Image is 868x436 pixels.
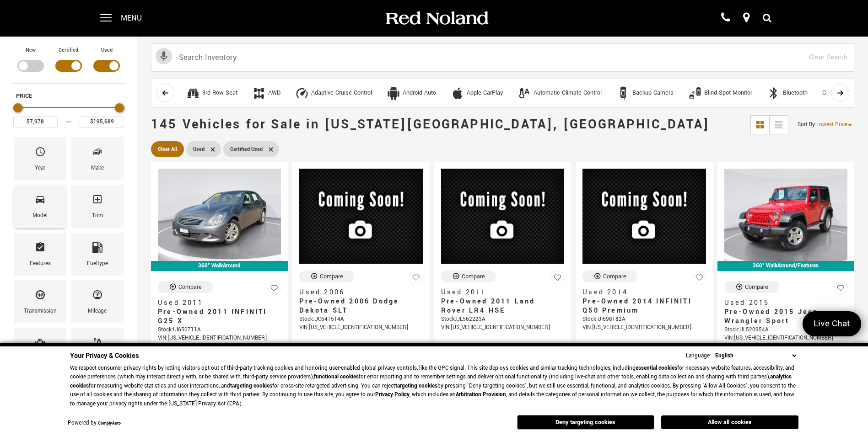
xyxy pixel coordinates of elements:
div: YearYear [14,137,66,180]
button: 3rd Row Seat3rd Row Seat [181,84,243,103]
strong: Arbitration Provision [456,391,506,399]
div: Language: [686,353,711,359]
a: Used 2015Pre-Owned 2015 Jeep Wrangler Sport [724,298,847,326]
div: VIN: [US_VEHICLE_IDENTIFICATION_NUMBER] [724,334,847,342]
input: Maximum [80,116,124,128]
div: Stock : UL520954A [724,326,847,334]
strong: functional cookies [314,373,359,381]
span: Model [35,191,46,211]
button: Allow all cookies [661,415,798,429]
div: Compare [178,283,202,291]
button: scroll left [156,84,174,102]
div: Price [13,100,124,128]
div: MileageMileage [71,280,124,323]
button: Apple CarPlayApple CarPlay [446,84,508,103]
div: Blind Spot Monitor [688,86,702,100]
div: MakeMake [71,137,124,180]
div: Mileage [88,306,107,316]
div: 360° WalkAround [151,261,288,271]
span: Sort By : [798,121,816,128]
button: scroll right [831,84,849,102]
img: 2014 INFINITI Q50 Premium [582,169,706,264]
div: Year [35,163,45,173]
span: Mileage [92,287,103,306]
img: 2011 INFINITI G25 X [158,169,281,261]
span: Lowest Price [816,121,847,128]
button: Save Vehicle [834,281,847,299]
span: Used 2006 [299,288,415,297]
div: TrimTrim [71,185,124,228]
div: Minimum Price [13,103,22,112]
button: BluetoothBluetooth [762,84,813,103]
span: Pre-Owned 2015 Jeep Wrangler Sport [724,308,841,326]
div: VIN: [US_VEHICLE_IDENTIFICATION_NUMBER] [299,324,422,332]
div: Stock : UI650711A [158,326,281,334]
div: Stock : UI698182A [582,315,706,324]
img: 2006 Dodge Dakota SLT [299,169,422,264]
div: AWD [252,86,266,100]
button: Adaptive Cruise ControlAdaptive Cruise Control [290,84,377,103]
img: Red Noland Auto Group [384,11,489,27]
button: Automatic Climate ControlAutomatic Climate Control [512,84,607,103]
button: Compare Vehicle [299,271,354,282]
div: Blind Spot Monitor [704,89,752,97]
div: Filter by Vehicle Type [11,46,126,83]
p: We respect consumer privacy rights by letting visitors opt out of third-party tracking cookies an... [70,364,798,409]
div: ColorColor [71,328,124,371]
div: Apple CarPlay [467,89,503,97]
div: Compare [745,283,768,291]
img: 2015 Jeep Wrangler Sport [724,169,847,261]
div: Compare [462,272,485,281]
a: Used 2014Pre-Owned 2014 INFINITI Q50 Premium [582,288,706,315]
strong: targeting cookies [230,382,272,390]
div: TransmissionTransmission [14,280,66,323]
div: Automatic Climate Control [534,89,602,97]
button: Save Vehicle [267,281,281,299]
div: Pricing Details - Pre-Owned 2006 Dodge Dakota SLT 4WD [299,342,422,351]
div: Android Auto [387,86,400,100]
button: Save Vehicle [692,271,706,288]
h5: Price [16,92,121,100]
span: Year [35,144,46,163]
a: Privacy Policy [375,391,410,399]
button: Compare Vehicle [158,281,213,293]
a: Used 2006Pre-Owned 2006 Dodge Dakota SLT [299,288,422,315]
div: 360° WalkAround/Features [717,261,854,271]
span: Used 2011 [158,298,274,308]
div: Pricing Details - Pre-Owned 2014 INFINITI Q50 Premium With Navigation & AWD [582,342,706,351]
button: Compare Vehicle [441,271,496,282]
div: Apple CarPlay [451,86,464,100]
span: Used 2011 [441,288,557,297]
div: Android Auto [403,89,436,97]
a: ComplyAuto [98,420,121,426]
span: Make [92,144,103,163]
select: Language Select [713,351,798,361]
div: Compare [603,272,626,281]
a: Live Chat [803,311,861,336]
span: Trim [92,191,103,211]
span: Pre-Owned 2006 Dodge Dakota SLT [299,297,415,315]
div: Fueltype [87,259,108,269]
input: Search Inventory [151,43,854,72]
strong: targeting cookies [395,382,437,390]
span: Clear All [158,144,177,155]
div: Adaptive Cruise Control [295,86,309,100]
button: Backup CameraBackup Camera [611,84,679,103]
span: Used 2015 [724,298,841,308]
img: 2011 Land Rover LR4 HSE [441,169,564,264]
div: Transmission [24,306,57,316]
div: 3rd Row Seat [186,86,200,100]
div: AWD [268,89,280,97]
button: Compare Vehicle [724,281,779,293]
div: Stock : UL562223A [441,315,564,324]
div: 3rd Row Seat [202,89,237,97]
span: Your Privacy & Cookies [70,351,139,361]
button: Save Vehicle [409,271,423,288]
a: Used 2011Pre-Owned 2011 INFINITI G25 X [158,298,281,326]
span: Transmission [35,287,46,306]
div: ModelModel [14,185,66,228]
span: Pre-Owned 2011 INFINITI G25 X [158,308,274,326]
div: Backup Camera [632,89,674,97]
button: Android AutoAndroid Auto [382,84,441,103]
